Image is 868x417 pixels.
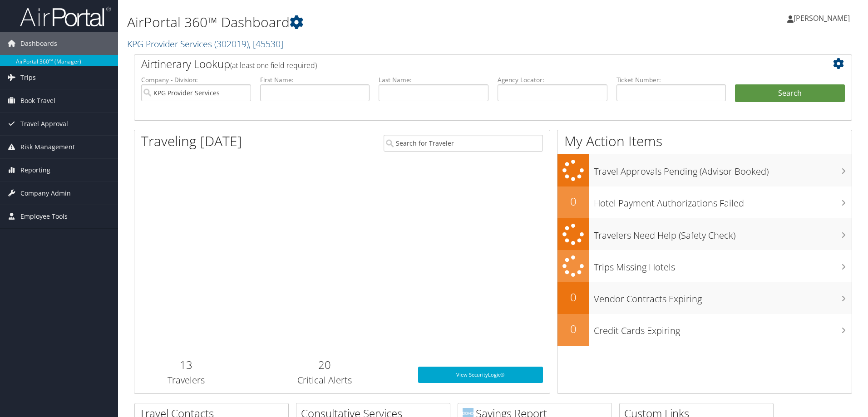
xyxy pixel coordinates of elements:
[594,161,852,178] h3: Travel Approvals Pending (Advisor Booked)
[20,113,68,135] span: Travel Approval
[594,225,852,242] h3: Travelers Need Help (Safety Check)
[20,66,36,89] span: Trips
[557,186,852,218] a: 0Hotel Payment Authorizations Failed
[127,38,283,50] a: KPG Provider Services
[20,6,111,27] img: airportal-logo.png
[249,38,283,50] span: , [ 45530 ]
[498,75,607,84] label: Agency Locator:
[230,60,317,70] span: (at least one field required)
[20,159,50,182] span: Reporting
[557,321,589,337] h2: 0
[245,374,404,387] h3: Critical Alerts
[20,182,71,205] span: Company Admin
[594,192,852,210] h3: Hotel Payment Authorizations Failed
[557,218,852,250] a: Travelers Need Help (Safety Check)
[794,13,850,23] span: [PERSON_NAME]
[20,136,75,158] span: Risk Management
[418,367,543,383] a: View SecurityLogic®
[557,314,852,346] a: 0Credit Cards Expiring
[141,374,232,387] h3: Travelers
[245,357,404,373] h2: 20
[214,38,249,50] span: ( 302019 )
[735,84,845,103] button: Search
[141,357,232,373] h2: 13
[20,205,68,228] span: Employee Tools
[127,13,615,32] h1: AirPortal 360™ Dashboard
[141,132,242,151] h1: Traveling [DATE]
[141,75,251,84] label: Company - Division:
[260,75,370,84] label: First Name:
[594,256,852,274] h3: Trips Missing Hotels
[20,89,55,112] span: Book Travel
[594,320,852,337] h3: Credit Cards Expiring
[557,154,852,186] a: Travel Approvals Pending (Advisor Booked)
[557,194,589,209] h2: 0
[20,32,57,55] span: Dashboards
[141,56,785,72] h2: Airtinerary Lookup
[384,135,543,152] input: Search for Traveler
[557,250,852,282] a: Trips Missing Hotels
[379,75,488,84] label: Last Name:
[787,5,859,32] a: [PERSON_NAME]
[557,289,589,305] h2: 0
[594,288,852,305] h3: Vendor Contracts Expiring
[557,282,852,314] a: 0Vendor Contracts Expiring
[557,132,852,151] h1: My Action Items
[616,75,726,84] label: Ticket Number:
